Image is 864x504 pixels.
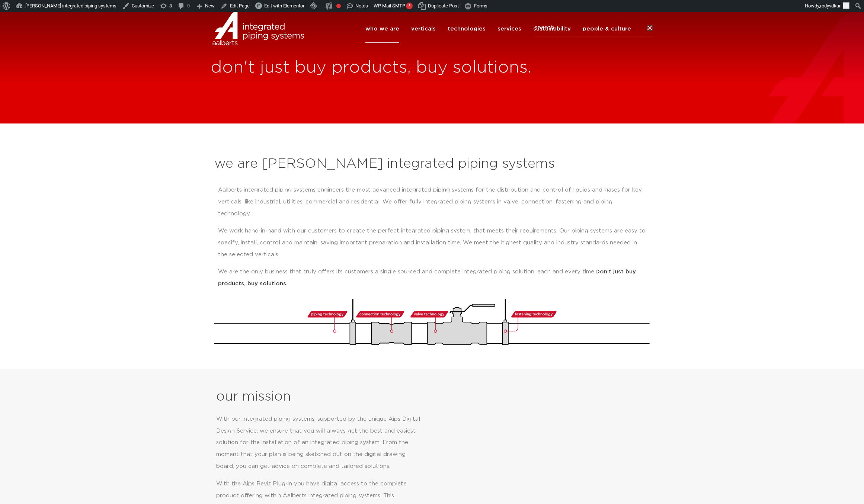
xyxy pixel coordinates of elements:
a: sustainability [533,15,571,43]
div: Focus keyphrase not set [336,4,341,8]
p: With our integrated piping systems, supported by the unique Aips Digital Design Service, we ensur... [216,413,423,473]
span: Edit with Elementor [264,3,304,9]
nav: Menu [365,15,631,43]
p: Aalberts integrated piping systems engineers the most advanced integrated piping systems for the ... [218,184,646,220]
a: who we are [365,15,399,43]
h2: our mission [216,388,435,406]
h2: we are [PERSON_NAME] integrated piping systems [214,155,650,173]
span: ! [406,3,413,9]
a: services [497,15,521,43]
p: We work hand-in-hand with our customers to create the perfect integrated piping system, that meet... [218,225,646,261]
a: technologies [448,15,486,43]
a: people & culture [583,15,631,43]
a: verticals [411,15,436,43]
p: We are the only business that truly offers its customers a single sourced and complete integrated... [218,266,646,290]
span: rodyvdkar [820,3,841,9]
